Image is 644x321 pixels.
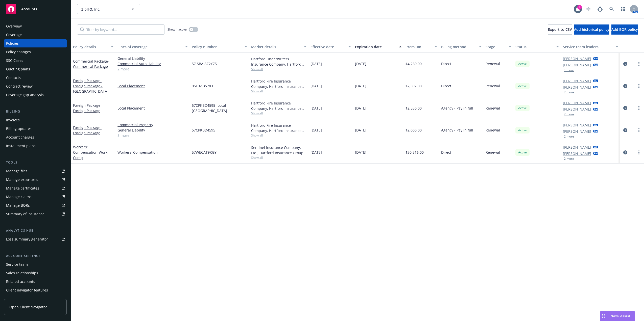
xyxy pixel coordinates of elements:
[4,193,67,201] a: Manage claims
[77,4,140,14] button: ZipHQ, Inc.
[4,133,67,141] a: Account charges
[73,59,109,69] span: - Commerical Package
[4,82,67,90] a: Contract review
[6,31,22,39] div: Coverage
[4,65,67,73] a: Quoting plans
[622,83,628,89] a: circleInformation
[515,44,553,49] div: Status
[563,122,591,128] a: [PERSON_NAME]
[548,24,572,35] button: Export to CSV
[4,228,67,233] div: Analytics hub
[73,78,108,94] a: Foreign Package
[563,106,591,112] a: [PERSON_NAME]
[441,83,451,89] span: Direct
[251,100,306,111] div: Hartford Fire Insurance Company, Hartford Insurance Group
[6,260,28,269] div: Service team
[6,22,22,30] div: Overview
[4,184,67,192] a: Manage certificates
[4,210,67,218] a: Summary of insurance
[251,111,306,115] span: Show all
[607,4,617,14] a: Search
[4,109,67,114] div: Billing
[192,61,217,66] span: 57 SBA AZ2Y75
[636,105,642,111] a: more
[6,57,23,65] div: SSC Cases
[6,201,30,209] div: Manage BORs
[611,314,631,318] span: Nova Assist
[251,145,306,155] div: Sentinel Insurance Company, Ltd., Hartford Insurance Group
[406,83,422,89] span: $2,592.00
[636,149,642,155] a: more
[4,235,67,243] a: Loss summary generator
[6,39,19,47] div: Policies
[117,44,182,49] div: Lines of coverage
[4,253,67,258] div: Account settings
[117,56,188,61] a: General Liability
[563,78,591,84] a: [PERSON_NAME]
[192,103,247,113] span: 57CPKBD4595- Local [GEOGRAPHIC_DATA]
[308,41,353,53] button: Effective date
[517,150,528,155] span: Active
[618,4,628,14] a: Switch app
[441,44,476,49] div: Billing method
[4,91,67,99] a: Coverage gap analysis
[311,105,322,111] span: [DATE]
[622,105,628,111] a: circleInformation
[4,201,67,209] a: Manage BORs
[73,44,108,49] div: Policy details
[574,27,609,32] span: Add historical policy
[595,4,605,14] a: Report a Bug
[513,41,561,53] button: Status
[9,304,47,310] span: Open Client Navigator
[563,56,591,61] a: [PERSON_NAME]
[251,89,306,93] span: Show all
[21,7,37,11] span: Accounts
[6,286,48,294] div: Client navigator features
[251,78,306,89] div: Hartford Fire Insurance Company, Hartford Insurance Group
[117,127,188,133] a: General Liability
[561,41,620,53] button: Service team leaders
[4,295,67,303] a: Client access
[353,41,403,53] button: Expiration date
[6,133,34,141] div: Account charges
[563,100,591,105] a: [PERSON_NAME]
[6,125,32,133] div: Billing updates
[73,125,102,135] a: Foreign Package
[6,82,33,90] div: Contract review
[355,61,366,66] span: [DATE]
[486,127,500,133] span: Renewal
[190,41,249,53] button: Policy number
[406,44,432,49] div: Premium
[636,61,642,67] a: more
[6,235,48,243] div: Loss summary generator
[4,39,67,47] a: Policies
[73,78,108,94] span: - Foreign Package - [GEOGRAPHIC_DATA]
[251,67,306,71] span: Show all
[564,135,574,138] button: 2 more
[486,61,500,66] span: Renewal
[355,44,396,49] div: Expiration date
[517,62,528,66] span: Active
[583,4,593,14] a: Start snowing
[564,69,574,72] button: 1 more
[311,127,322,133] span: [DATE]
[192,127,215,133] span: 57CPKBD4595
[251,56,306,67] div: Hartford Underwriters Insurance Company, Hartford Insurance Group
[192,83,213,89] span: 05LIA135783
[6,269,38,277] div: Sales relationships
[636,127,642,133] a: more
[249,41,308,53] button: Market details
[484,41,513,53] button: Stage
[251,123,306,133] div: Hartford Fire Insurance Company, Hartford Insurance Group
[355,150,366,155] span: [DATE]
[311,150,322,155] span: [DATE]
[4,22,67,30] a: Overview
[577,5,582,10] div: 4
[563,44,613,49] div: Service team leaders
[4,2,67,16] a: Accounts
[4,48,67,56] a: Policy changes
[441,61,451,66] span: Direct
[77,24,164,35] input: Filter by keyword...
[251,44,301,49] div: Market details
[6,193,32,201] div: Manage claims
